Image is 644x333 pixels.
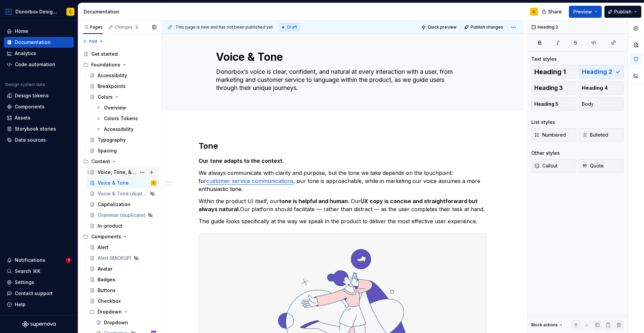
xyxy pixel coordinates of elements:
button: Callout [531,159,576,173]
div: Documentation [84,8,159,15]
a: Components [4,101,74,112]
a: Typography [87,135,159,145]
div: Typography [98,137,126,143]
button: Search ⌘K [4,266,74,277]
a: Capitalization [87,199,159,210]
div: Help [15,301,25,308]
div: Design system data [5,82,45,87]
span: Publish [614,8,632,15]
button: Notifications1 [4,255,74,266]
button: Donorbox Design SystemC [1,4,76,19]
div: Colors [98,94,113,100]
button: Body [579,97,624,111]
button: Quote [579,159,624,173]
button: Bulleted [579,128,624,142]
h2: Tone [199,141,487,151]
span: Publish changes [471,25,503,30]
button: Publish [604,6,641,18]
div: Donorbox Design System [15,8,58,15]
div: Content [91,158,110,165]
div: Design tokens [15,92,49,99]
div: Dropdown [98,308,122,315]
div: C [69,9,72,14]
div: Contact support [15,290,53,297]
div: Analytics [15,50,36,57]
a: Documentation [4,37,74,48]
div: Storybook stories [15,126,56,132]
span: Heading 4 [582,85,608,91]
span: Draft [287,25,297,30]
div: Alert (BACKUP) [98,255,131,261]
button: Help [4,299,74,310]
div: Settings [15,279,34,286]
a: Badges [87,274,159,285]
div: Dropdown [87,306,159,317]
div: Dropdown [104,319,128,326]
span: 1 [66,257,71,263]
div: Components [91,233,121,240]
div: Avatar [98,266,112,272]
a: Voice & ToneC [87,178,159,188]
a: Analytics [4,48,74,59]
div: Get started [91,51,118,57]
a: Buttons [87,285,159,296]
div: Assets [15,114,31,121]
a: Data sources [4,135,74,145]
div: Badges [98,276,115,283]
a: Voice, Tone, & General Guidelines [87,167,159,178]
div: Block actions [531,322,558,328]
a: Accessibility [87,70,159,81]
button: Preview [569,6,602,18]
button: Heading 3 [531,81,576,95]
a: Assets [4,112,74,123]
div: C [533,9,535,14]
a: Code automation [4,59,74,70]
a: Storybook stories [4,124,74,134]
a: Voice & Tone (duplicate) [87,188,159,199]
div: Alert [98,244,108,251]
span: This page is new and has not been published yet. [175,25,274,30]
div: Other styles [531,150,560,156]
div: Data sources [15,137,46,143]
a: Accessibility [93,124,159,135]
div: Block actions [531,320,564,330]
div: Spacing [98,147,117,154]
a: Breakpoints [87,81,159,92]
button: Share [538,6,566,18]
span: Bulleted [582,132,608,138]
p: Within the product UI itself, our . Our Our platform should facilitate — rather than distract — a... [199,197,487,213]
a: Grammar (duplicate) [87,210,159,221]
textarea: Voice & Tone [215,49,468,65]
div: Breakpoints [98,83,126,90]
div: Buttons [98,287,116,294]
div: C [153,180,155,186]
a: Colors Tokens [93,113,159,124]
a: Checkbox [87,296,159,306]
span: Quote [582,162,604,169]
div: Pages [83,25,103,30]
div: Search ⌘K [15,268,40,275]
div: Code automation [15,61,55,68]
div: Foundations [91,61,120,68]
a: Alert [87,242,159,253]
img: 17077652-375b-4f2c-92b0-528c72b71ea0.png [5,8,13,16]
div: Documentation [15,39,51,46]
span: Numbered [534,132,566,138]
a: Home [4,26,74,37]
div: Changes [115,25,139,30]
div: Capitalization [98,201,130,208]
a: Alert (BACKUP) [87,253,159,264]
div: Overview [104,104,126,111]
button: Add [80,37,106,46]
span: 2 [134,25,139,30]
textarea: Donorbox’s voice is clear, confident, and natural at every interaction with a user, from marketin... [215,66,468,93]
button: Heading 5 [531,97,576,111]
a: Settings [4,277,74,288]
div: Voice, Tone, & General Guidelines [98,169,136,176]
span: Callout [534,162,557,169]
strong: Our tone adapts to the context. [199,157,284,164]
a: customer service communications [206,178,293,184]
a: In-product [87,221,159,231]
span: Body [582,101,594,107]
button: Heading 1 [531,65,576,79]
